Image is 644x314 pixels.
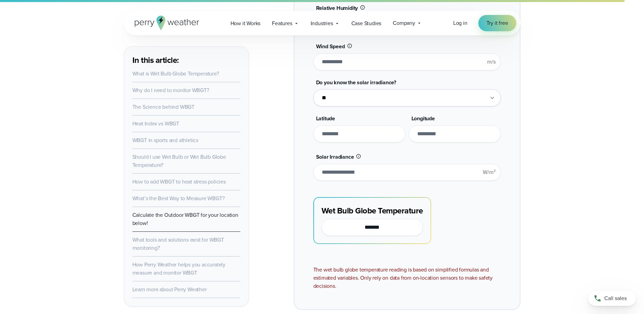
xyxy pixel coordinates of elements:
[132,55,240,66] h3: In this article:
[132,86,209,94] a: Why do I need to monitor WBGT?
[132,285,207,293] a: Learn more about Perry Weather
[132,194,225,202] a: What’s the Best Way to Measure WBGT?
[411,115,435,122] span: Longitude
[132,236,224,252] a: What tools and solutions exist for WBGT monitoring?
[453,19,467,27] a: Log in
[132,153,226,169] a: Should I use Wet Bulb or Wet Bulb Globe Temperature?
[316,115,335,122] span: Latitude
[604,294,627,302] span: Call sales
[316,153,354,161] span: Solar Irradiance
[346,16,387,30] a: Case Studies
[393,19,415,27] span: Company
[351,19,382,28] span: Case Studies
[132,70,219,77] a: What is Wet Bulb Globe Temperature?
[588,291,636,306] a: Call sales
[132,211,238,227] a: Calculate the Outdoor WBGT for your location below!
[272,19,292,28] span: Features
[486,19,508,27] span: Try it free
[311,19,333,28] span: Industries
[231,19,261,28] span: How it Works
[132,178,226,186] a: How to add WBGT to heat stress policies
[225,16,266,30] a: How it Works
[478,15,516,31] a: Try it free
[453,19,467,27] span: Log in
[313,266,501,290] div: The wet bulb globe temperature reading is based on simplified formulas and estimated variables. O...
[316,4,358,12] span: Relative Humidity
[316,78,396,86] span: Do you know the solar irradiance?
[132,120,179,127] a: Heat Index vs WBGT
[132,103,195,111] a: The Science behind WBGT
[316,42,345,50] span: Wind Speed
[132,136,198,144] a: WBGT in sports and athletics
[132,261,225,277] a: How Perry Weather helps you accurately measure and monitor WBGT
